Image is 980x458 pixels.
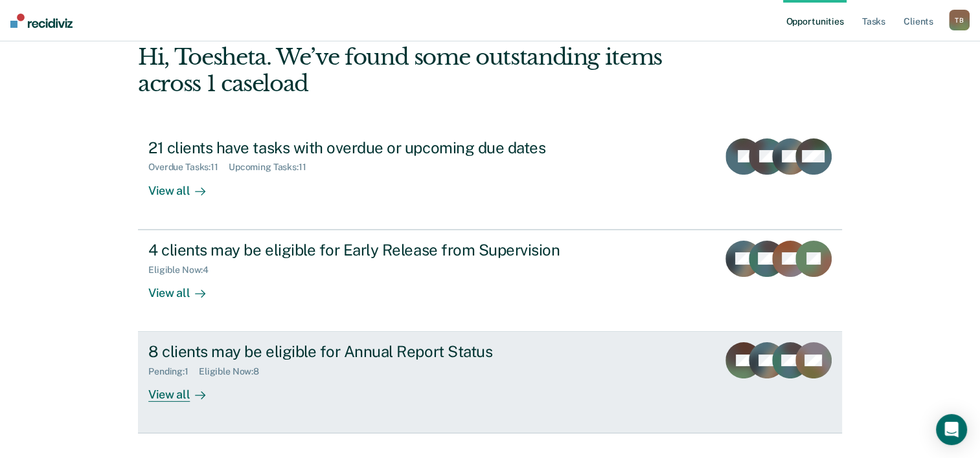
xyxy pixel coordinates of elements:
div: Overdue Tasks : 11 [148,162,229,173]
div: View all [148,275,221,300]
div: 21 clients have tasks with overdue or upcoming due dates [148,138,603,157]
a: 21 clients have tasks with overdue or upcoming due datesOverdue Tasks:11Upcoming Tasks:11View all [138,128,842,230]
div: Open Intercom Messenger [936,414,967,445]
div: Hi, Toesheta. We’ve found some outstanding items across 1 caseload [138,44,701,97]
div: 4 clients may be eligible for Early Release from Supervision [148,241,603,259]
div: Pending : 1 [148,366,199,377]
a: 4 clients may be eligible for Early Release from SupervisionEligible Now:4View all [138,230,842,332]
button: TB [949,10,970,30]
div: 8 clients may be eligible for Annual Report Status [148,342,603,361]
img: Recidiviz [10,14,73,28]
div: Eligible Now : 8 [199,366,269,377]
div: T B [949,10,970,30]
div: View all [148,377,221,402]
div: View all [148,173,221,198]
div: Upcoming Tasks : 11 [229,162,317,173]
a: 8 clients may be eligible for Annual Report StatusPending:1Eligible Now:8View all [138,332,842,433]
div: Eligible Now : 4 [148,265,219,276]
